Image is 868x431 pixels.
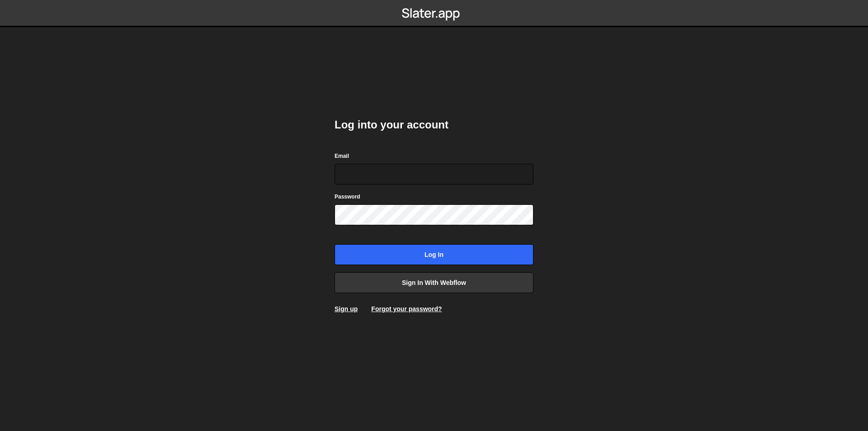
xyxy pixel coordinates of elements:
[335,192,360,201] label: Password
[335,272,533,293] a: Sign in with Webflow
[335,118,533,132] h2: Log into your account
[371,305,442,313] a: Forgot your password?
[335,244,533,265] input: Log in
[335,305,358,313] a: Sign up
[335,152,349,161] label: Email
